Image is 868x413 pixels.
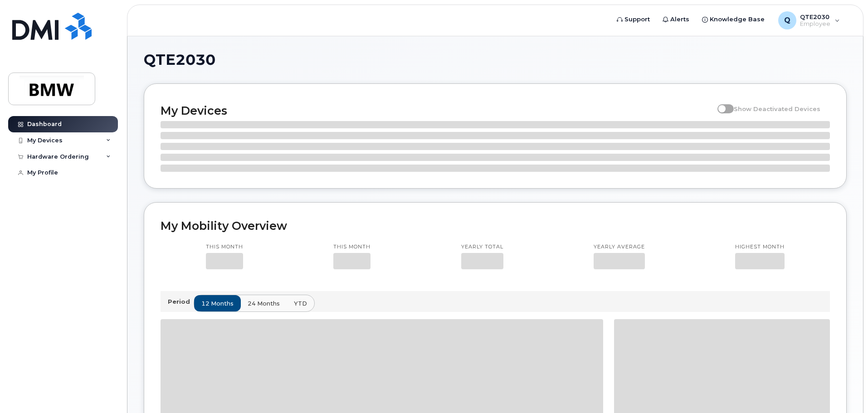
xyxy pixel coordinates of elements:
p: Yearly total [461,243,503,251]
span: 24 months [248,299,280,308]
h2: My Devices [161,104,713,117]
input: Show Deactivated Devices [717,100,725,107]
h2: My Mobility Overview [161,219,830,233]
p: Yearly average [594,243,645,251]
span: YTD [294,299,307,308]
p: Period [168,297,194,306]
span: Show Deactivated Devices [734,105,820,112]
span: QTE2030 [144,53,215,67]
p: This month [333,243,371,251]
p: Highest month [735,243,785,251]
p: This month [206,243,243,251]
